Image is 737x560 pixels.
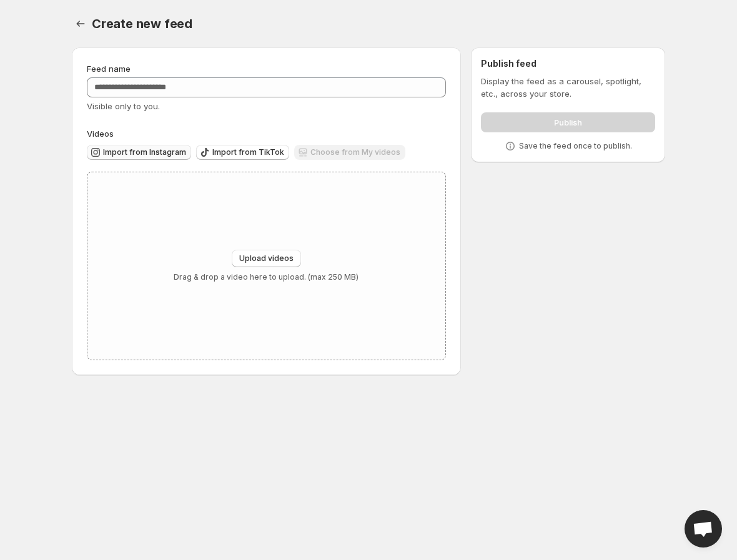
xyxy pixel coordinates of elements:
[87,64,131,74] span: Feed name
[87,129,114,139] span: Videos
[212,147,284,157] span: Import from TikTok
[232,250,301,267] button: Upload videos
[685,510,722,548] a: Open chat
[72,15,89,32] button: Settings
[103,147,186,157] span: Import from Instagram
[239,253,294,263] span: Upload videos
[87,145,191,160] button: Import from Instagram
[196,145,289,160] button: Import from TikTok
[92,16,192,31] span: Create new feed
[519,141,632,151] p: Save the feed once to publish.
[87,101,160,111] span: Visible only to you.
[481,75,655,100] p: Display the feed as a carousel, spotlight, etc., across your store.
[174,272,359,282] p: Drag & drop a video here to upload. (max 250 MB)
[481,57,655,70] h2: Publish feed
